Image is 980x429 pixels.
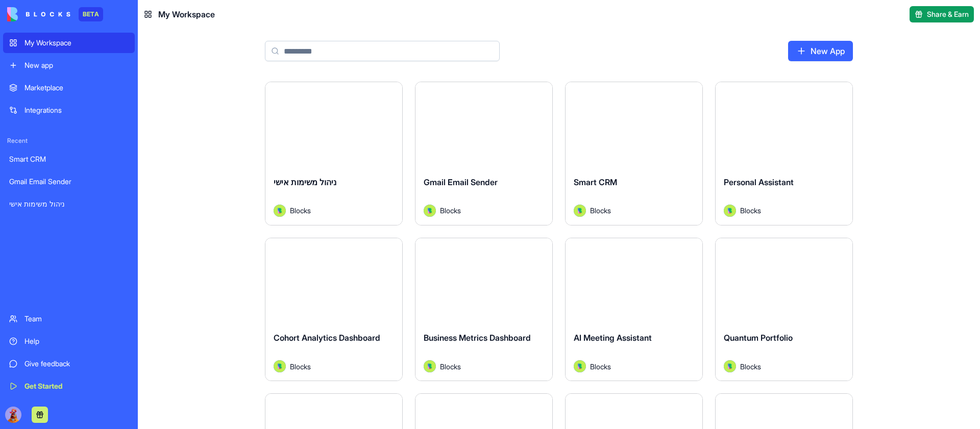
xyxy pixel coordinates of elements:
[3,331,135,351] a: Help
[724,360,736,372] img: Avatar
[290,205,311,216] span: Blocks
[440,205,461,216] span: Blocks
[274,205,286,217] img: Avatar
[24,105,129,115] div: Integrations
[910,6,974,22] button: Share & Earn
[590,361,611,372] span: Blocks
[3,376,135,396] a: Get Started
[5,407,21,423] img: Kuku_Large_sla5px.png
[724,205,736,217] img: Avatar
[424,205,436,217] img: Avatar
[274,333,380,343] span: Cohort Analytics Dashboard
[3,33,135,53] a: My Workspace
[724,333,793,343] span: Quantum Portfolio
[24,38,129,48] div: My Workspace
[424,333,531,343] span: Business Metrics Dashboard
[788,41,853,61] a: New App
[3,171,135,192] a: Gmail Email Sender
[265,238,403,382] a: Cohort Analytics DashboardAvatarBlocks
[24,381,129,391] div: Get Started
[24,83,129,93] div: Marketplace
[3,78,135,98] a: Marketplace
[574,333,652,343] span: AI Meeting Assistant
[440,361,461,372] span: Blocks
[715,238,853,382] a: Quantum PortfolioAvatarBlocks
[740,205,761,216] span: Blocks
[3,55,135,75] a: New app
[574,205,586,217] img: Avatar
[9,176,129,187] div: Gmail Email Sender
[565,238,703,382] a: AI Meeting AssistantAvatarBlocks
[3,354,135,374] a: Give feedback
[158,8,215,20] span: My Workspace
[3,137,135,145] span: Recent
[724,177,794,187] span: Personal Assistant
[927,9,969,19] span: Share & Earn
[574,360,586,372] img: Avatar
[3,100,135,120] a: Integrations
[24,60,129,70] div: New app
[274,360,286,372] img: Avatar
[424,177,498,187] span: Gmail Email Sender
[415,238,553,382] a: Business Metrics DashboardAvatarBlocks
[24,336,129,346] div: Help
[274,177,336,187] span: ניהול משימות אישי
[574,177,617,187] span: Smart CRM
[24,314,129,324] div: Team
[3,149,135,169] a: Smart CRM
[565,82,703,225] a: Smart CRMAvatarBlocks
[290,361,311,372] span: Blocks
[24,359,129,369] div: Give feedback
[7,7,70,21] img: logo
[590,205,611,216] span: Blocks
[424,360,436,372] img: Avatar
[3,194,135,214] a: ניהול משימות אישי
[3,309,135,329] a: Team
[7,7,103,21] a: BETA
[265,82,403,225] a: ניהול משימות אישיAvatarBlocks
[9,199,129,209] div: ניהול משימות אישי
[79,7,103,21] div: BETA
[9,154,129,164] div: Smart CRM
[415,82,553,225] a: Gmail Email SenderAvatarBlocks
[715,82,853,225] a: Personal AssistantAvatarBlocks
[740,361,761,372] span: Blocks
